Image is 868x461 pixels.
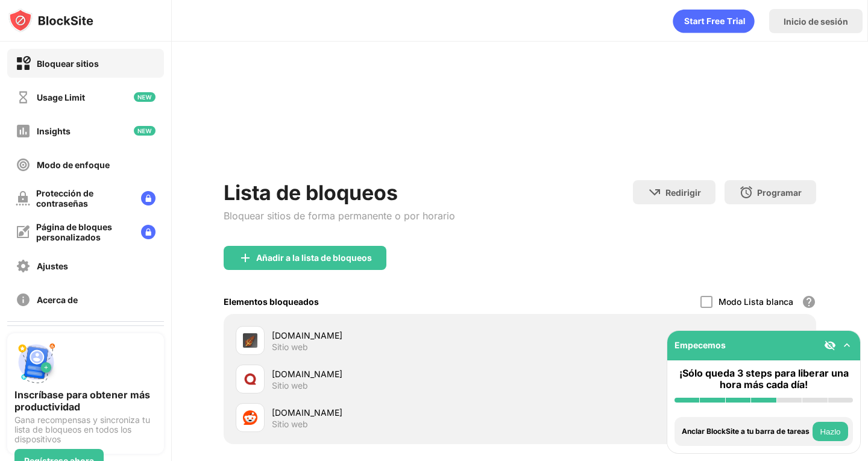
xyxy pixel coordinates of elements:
[8,8,93,33] img: logo-blocksite.svg
[141,191,156,205] img: lock-menu.svg
[16,56,31,71] img: block-on.svg
[272,380,308,391] div: Sitio web
[243,410,257,425] img: favicons
[16,292,31,307] img: about-off.svg
[224,210,455,222] div: Bloquear sitios de forma permanente o por horario
[16,90,31,105] img: time-usage-off.svg
[224,75,816,166] iframe: Banner
[224,296,319,307] div: Elementos bloqueados
[37,261,68,271] div: Ajustes
[36,222,131,242] div: Página de bloques personalizados
[14,389,157,413] div: Inscríbase para obtener más productividad
[37,126,71,136] div: Insights
[37,58,99,69] div: Bloquear sitios
[37,92,85,102] div: Usage Limit
[272,406,520,419] div: [DOMAIN_NAME]
[757,187,802,198] div: Programar
[37,295,78,305] div: Acerca de
[14,340,58,384] img: push-signup.svg
[36,188,131,209] div: Protección de contraseñas
[784,16,848,27] div: Inicio de sesión
[16,191,30,205] img: password-protection-off.svg
[272,368,520,380] div: [DOMAIN_NAME]
[673,9,755,33] div: animation
[141,225,156,239] img: lock-menu.svg
[256,253,372,263] div: Añadir a la lista de bloqueos
[272,342,308,353] div: Sitio web
[134,126,156,136] img: new-icon.svg
[813,422,848,441] button: Hazlo
[16,225,30,239] img: customize-block-page-off.svg
[16,259,31,274] img: settings-off.svg
[272,419,308,430] div: Sitio web
[224,180,455,205] div: Lista de bloqueos
[243,333,257,348] img: favicons
[665,187,701,198] div: Redirigir
[37,160,110,170] div: Modo de enfoque
[134,92,156,102] img: new-icon.svg
[682,427,810,436] div: Anclar BlockSite a tu barra de tareas
[16,157,31,172] img: focus-off.svg
[675,340,726,350] div: Empecemos
[719,296,793,307] div: Modo Lista blanca
[841,339,853,351] img: omni-setup-toggle.svg
[272,329,520,342] div: [DOMAIN_NAME]
[824,339,836,351] img: eye-not-visible.svg
[14,415,157,444] div: Gana recompensas y sincroniza tu lista de bloqueos en todos los dispositivos
[243,372,257,386] img: favicons
[675,368,853,390] div: ¡Sólo queda 3 steps para liberar una hora más cada día!
[16,124,31,139] img: insights-off.svg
